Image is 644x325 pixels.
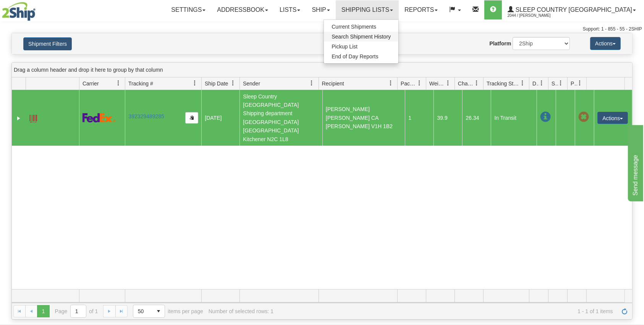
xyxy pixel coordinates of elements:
[152,305,165,317] span: select
[112,77,125,90] a: Carrier filter column settings
[554,77,567,90] a: Shipment Issues filter column settings
[274,0,306,19] a: Lists
[227,77,239,90] a: Ship Date filter column settings
[405,90,434,146] td: 1
[332,24,376,30] span: Current Shipments
[491,90,537,146] td: In Transit
[185,112,198,124] button: Copy to clipboard
[211,0,274,19] a: Addressbook
[71,305,86,317] input: Page 1
[489,40,511,47] label: Platform
[597,112,628,124] button: Actions
[552,80,558,87] span: Shipment Issues
[128,113,164,119] a: 392329489285
[508,12,565,19] span: 2044 / [PERSON_NAME]
[55,305,98,318] span: Page of 1
[401,80,417,87] span: Packages
[138,307,148,315] span: 50
[133,305,203,318] span: items per page
[128,80,153,87] span: Tracking #
[12,63,632,77] div: grid grouping header
[15,114,23,122] a: Expand
[324,22,398,32] a: Current Shipments
[413,77,426,90] a: Packages filter column settings
[209,308,273,314] div: Number of selected rows: 1
[535,77,548,90] a: Delivery Status filter column settings
[399,0,443,19] a: Reports
[573,77,586,90] a: Pickup Status filter column settings
[434,90,462,146] td: 39.9
[332,53,378,60] span: End of Day Reports
[322,90,405,146] td: [PERSON_NAME] [PERSON_NAME] CA [PERSON_NAME] V1H 1B2
[243,80,260,87] span: Sender
[23,37,72,50] button: Shipment Filters
[306,77,319,90] a: Sender filter column settings
[578,112,589,122] span: Pickup Not Assigned
[306,0,335,19] a: Ship
[322,80,344,87] span: Recipient
[2,26,642,32] div: Support: 1 - 855 - 55 - 2SHIP
[37,305,49,317] span: Page 1
[487,80,520,87] span: Tracking Status
[83,113,116,122] img: 2 - FedEx Express®
[165,0,211,19] a: Settings
[332,43,358,50] span: Pickup List
[532,80,539,87] span: Delivery Status
[462,90,491,146] td: 26.34
[188,77,201,90] a: Tracking # filter column settings
[458,80,474,87] span: Charge
[2,2,36,21] img: logo2044.jpg
[470,77,483,90] a: Charge filter column settings
[571,80,577,87] span: Pickup Status
[201,90,239,146] td: [DATE]
[502,0,642,19] a: Sleep Country [GEOGRAPHIC_DATA] 2044 / [PERSON_NAME]
[429,80,445,87] span: Weight
[324,51,398,61] a: End of Day Reports
[384,77,397,90] a: Recipient filter column settings
[514,6,632,13] span: Sleep Country [GEOGRAPHIC_DATA]
[516,77,529,90] a: Tracking Status filter column settings
[336,0,399,19] a: Shipping lists
[332,34,391,40] span: Search Shipment History
[239,90,322,146] td: Sleep Country [GEOGRAPHIC_DATA] Shipping department [GEOGRAPHIC_DATA] [GEOGRAPHIC_DATA] Kitchener...
[83,80,99,87] span: Carrier
[29,111,37,124] a: Label
[324,32,398,42] a: Search Shipment History
[540,112,551,122] span: In Transit
[626,124,643,201] iframe: chat widget
[324,42,398,51] a: Pickup List
[6,5,71,14] div: Send message
[618,305,631,317] a: Refresh
[133,305,165,318] span: Page sizes drop down
[205,80,228,87] span: Ship Date
[590,37,621,50] button: Actions
[442,77,455,90] a: Weight filter column settings
[279,308,613,314] span: 1 - 1 of 1 items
